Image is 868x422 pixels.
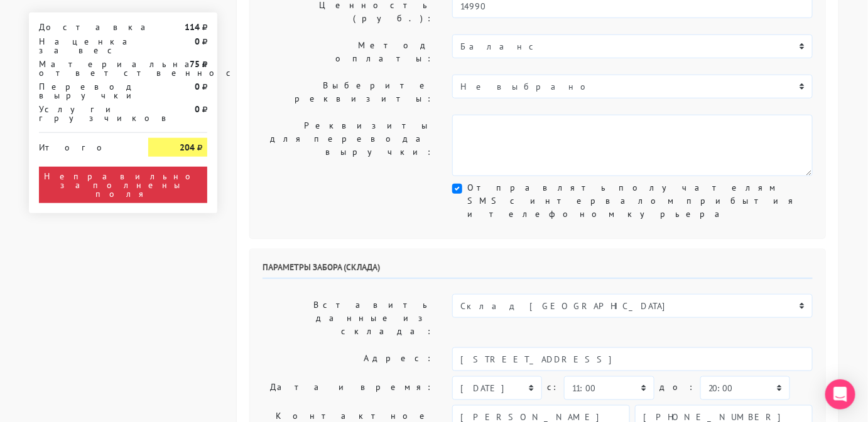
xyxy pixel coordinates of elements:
strong: 114 [185,21,200,33]
label: до: [659,376,695,398]
label: c: [547,376,559,398]
strong: 0 [195,81,200,92]
div: Наценка за вес [30,37,139,55]
div: Итого [39,138,129,152]
strong: 0 [195,103,200,115]
label: Отправлять получателям SMS с интервалом прибытия и телефоном курьера [467,181,813,221]
label: Вставить данные из склада: [253,294,443,342]
label: Адрес: [253,347,443,371]
div: Перевод выручки [30,82,139,100]
label: Выберите реквизиты: [253,75,443,110]
div: Материальная ответственность [30,60,139,77]
div: Open Intercom Messenger [825,379,855,409]
label: Реквизиты для перевода выручки: [253,115,443,176]
div: Неправильно заполнены поля [39,167,207,203]
strong: 204 [180,142,195,153]
label: Метод оплаты: [253,34,443,70]
div: Доставка [30,23,139,31]
strong: 0 [195,36,200,47]
div: Услуги грузчиков [30,105,139,122]
label: Дата и время: [253,376,443,400]
strong: 75 [190,58,200,70]
h6: Параметры забора (склада) [263,262,813,279]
